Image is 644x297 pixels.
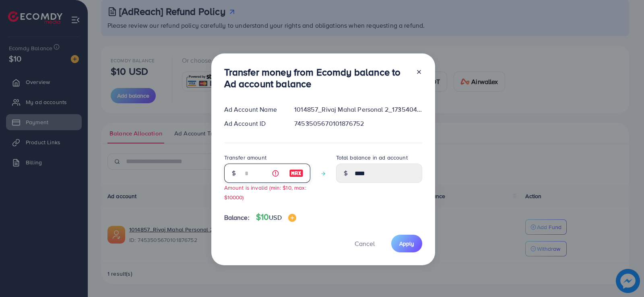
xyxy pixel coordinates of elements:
[269,213,281,222] span: USD
[399,240,414,248] span: Apply
[218,105,288,114] div: Ad Account Name
[355,239,375,248] span: Cancel
[391,235,422,252] button: Apply
[224,154,266,162] label: Transfer amount
[218,119,288,128] div: Ad Account ID
[224,66,409,90] h3: Transfer money from Ecomdy balance to Ad account balance
[345,235,385,252] button: Cancel
[224,213,250,222] span: Balance:
[224,184,306,201] small: Amount is invalid (min: $10, max: $10000)
[288,214,296,222] img: image
[288,105,428,114] div: 1014857_Rivaj Mahal Personal 2_1735404529188
[288,119,428,128] div: 7453505670101876752
[336,154,408,162] label: Total balance in ad account
[256,212,296,222] h4: $10
[289,168,303,178] img: image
